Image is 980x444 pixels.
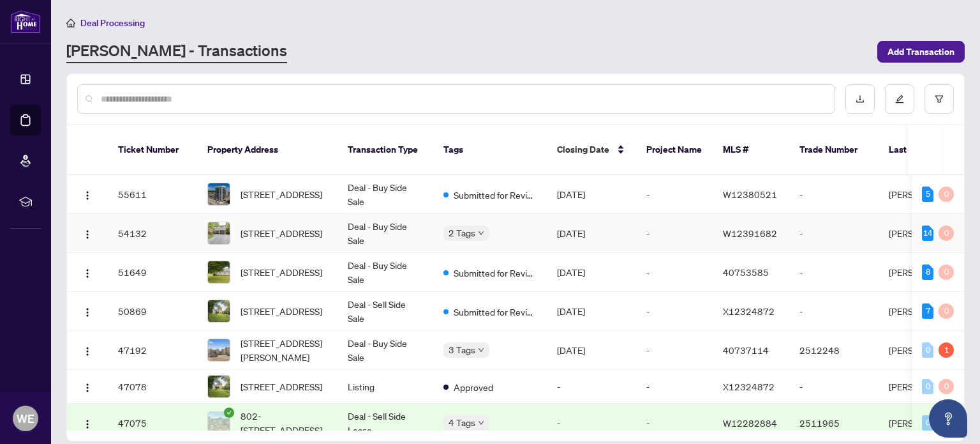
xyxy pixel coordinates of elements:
[789,292,879,331] td: -
[208,339,230,361] img: thumbnail-img
[82,346,93,356] img: Logo
[10,10,41,33] img: logo
[877,41,965,63] button: Add Transaction
[922,187,933,202] div: 5
[80,17,145,29] span: Deal Processing
[454,380,493,394] span: Approved
[879,331,974,370] td: [PERSON_NAME]
[449,226,475,240] span: 2 Tags
[77,223,98,243] button: Logo
[478,347,484,353] span: down
[108,404,197,443] td: 47075
[636,292,713,331] td: -
[77,262,98,282] button: Logo
[77,301,98,321] button: Logo
[879,125,974,175] th: Last Updated By
[338,370,433,404] td: Listing
[636,214,713,253] td: -
[478,420,484,426] span: down
[939,342,954,358] div: 1
[922,226,933,241] div: 14
[885,84,914,114] button: edit
[208,376,230,397] img: thumbnail-img
[338,331,433,370] td: Deal - Buy Side Sale
[454,188,537,202] span: Submitted for Review
[547,292,636,331] td: [DATE]
[723,305,775,317] span: X12324872
[636,253,713,292] td: -
[939,187,954,202] div: 0
[241,187,322,201] span: [STREET_ADDRESS]
[241,304,322,318] span: [STREET_ADDRESS]
[108,331,197,370] td: 47192
[924,84,954,114] button: filter
[108,253,197,292] td: 51649
[108,370,197,404] td: 47078
[723,381,775,392] span: X12324872
[338,404,433,443] td: Deal - Sell Side Lease
[789,253,879,292] td: -
[547,404,636,443] td: -
[77,376,98,397] button: Logo
[879,292,974,331] td: [PERSON_NAME]
[17,410,34,427] span: WE
[224,408,234,418] span: check-circle
[879,175,974,214] td: [PERSON_NAME]
[82,229,93,240] img: Logo
[108,125,197,175] th: Ticket Number
[935,95,944,103] span: filter
[789,125,879,175] th: Trade Number
[82,383,93,393] img: Logo
[939,303,954,319] div: 0
[77,413,98,433] button: Logo
[922,342,933,358] div: 0
[82,190,93,201] img: Logo
[922,415,933,431] div: 0
[789,404,879,443] td: 2511965
[208,183,230,205] img: thumbnail-img
[449,342,475,357] span: 3 Tags
[636,404,713,443] td: -
[789,331,879,370] td: 2512248
[939,226,954,241] div: 0
[338,253,433,292] td: Deal - Buy Side Sale
[856,95,865,103] span: download
[895,95,904,103] span: edit
[454,305,537,319] span: Submitted for Review
[636,370,713,404] td: -
[636,331,713,370] td: -
[433,125,547,175] th: Tags
[939,379,954,394] div: 0
[922,303,933,319] div: 7
[241,226,322,240] span: [STREET_ADDRESS]
[547,253,636,292] td: [DATE]
[879,404,974,443] td: [PERSON_NAME]
[845,84,875,114] button: download
[547,175,636,214] td: [DATE]
[241,409,327,437] span: 802-[STREET_ADDRESS]
[887,42,954,62] span: Add Transaction
[922,379,933,394] div: 0
[208,412,230,434] img: thumbnail-img
[723,266,769,278] span: 40753585
[922,264,933,280] div: 8
[108,214,197,253] td: 54132
[478,230,484,236] span: down
[547,331,636,370] td: [DATE]
[208,222,230,244] img: thumbnail-img
[547,370,636,404] td: -
[108,292,197,331] td: 50869
[939,264,954,280] div: 0
[208,300,230,322] img: thumbnail-img
[66,40,287,63] a: [PERSON_NAME] - Transactions
[208,261,230,283] img: thumbnail-img
[723,417,777,429] span: W12282884
[789,370,879,404] td: -
[557,142,609,157] span: Closing Date
[338,292,433,331] td: Deal - Sell Side Sale
[108,175,197,214] td: 55611
[713,125,789,175] th: MLS #
[879,370,974,404] td: [PERSON_NAME]
[454,266,537,280] span: Submitted for Review
[241,379,322,394] span: [STREET_ADDRESS]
